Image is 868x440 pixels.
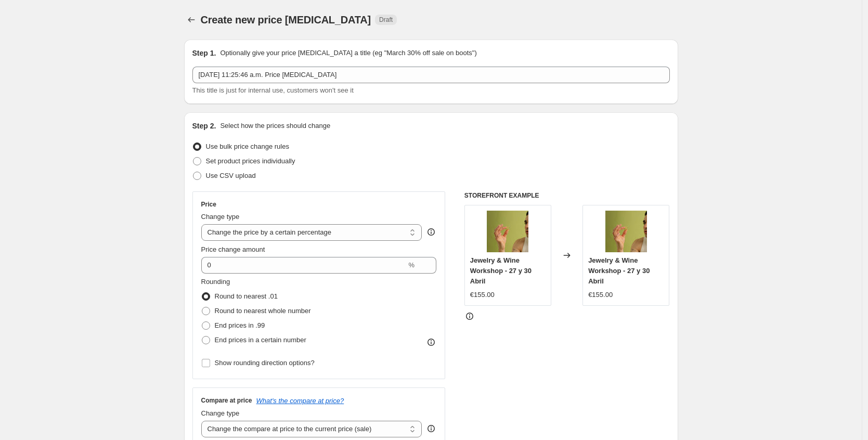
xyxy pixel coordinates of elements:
span: Round to nearest whole number [215,307,311,315]
h2: Step 2. [192,121,216,131]
div: help [426,227,436,237]
h2: Step 1. [192,48,216,58]
span: Use CSV upload [206,172,256,179]
span: Set product prices individually [206,157,295,165]
div: €155.00 [470,290,495,300]
span: % [408,261,414,269]
span: Price change amount [201,245,265,253]
div: help [426,423,436,434]
p: Optionally give your price [MEDICAL_DATA] a title (eg "March 30% off sale on boots") [220,48,476,58]
span: Draft [379,16,393,24]
input: -15 [201,257,407,274]
span: End prices in a certain number [215,336,306,344]
span: Use bulk price change rules [206,143,289,150]
h6: STOREFRONT EXAMPLE [464,191,670,200]
h3: Price [201,200,216,209]
img: anillosolemio_80x.jpg [487,211,528,252]
h3: Compare at price [201,396,252,405]
button: What's the compare at price? [256,397,344,405]
span: Change type [201,213,240,221]
span: Create new price [MEDICAL_DATA] [201,14,371,25]
span: Round to nearest .01 [215,292,278,300]
img: anillosolemio_80x.jpg [605,211,647,252]
div: €155.00 [588,290,613,300]
span: Jewelry & Wine Workshop - 27 y 30 Abril [588,256,650,285]
span: Jewelry & Wine Workshop - 27 y 30 Abril [470,256,532,285]
span: End prices in .99 [215,321,265,329]
p: Select how the prices should change [220,121,330,131]
span: Rounding [201,278,230,286]
button: Price change jobs [184,12,199,27]
input: 30% off holiday sale [192,67,670,83]
span: This title is just for internal use, customers won't see it [192,86,354,94]
span: Change type [201,409,240,417]
span: Show rounding direction options? [215,359,315,367]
